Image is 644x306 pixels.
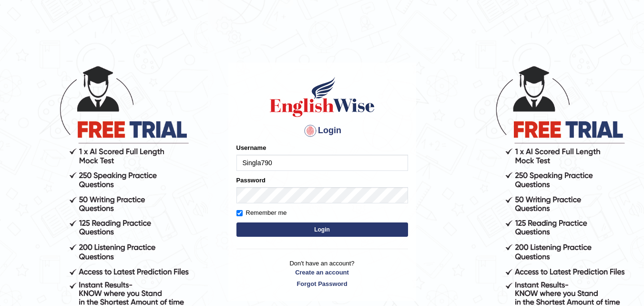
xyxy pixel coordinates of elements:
[268,75,377,118] img: Logo of English Wise sign in for intelligent practice with AI
[236,123,408,138] h4: Login
[236,259,408,288] p: Don't have an account?
[236,268,408,277] a: Create an account
[236,176,266,185] label: Password
[236,222,408,237] button: Login
[236,210,243,216] input: Remember me
[236,143,266,152] label: Username
[236,208,287,218] label: Remember me
[236,279,408,288] a: Forgot Password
